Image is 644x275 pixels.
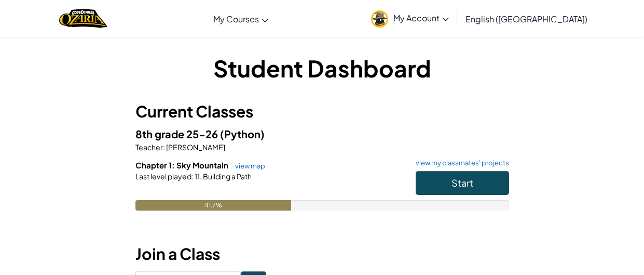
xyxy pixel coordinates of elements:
a: view map [230,162,265,170]
span: Teacher [135,142,163,152]
h1: Student Dashboard [135,52,509,84]
div: 41.7% [135,200,291,211]
a: My Account [366,2,454,35]
a: Ozaria by CodeCombat logo [59,8,107,29]
span: Start [451,177,473,189]
span: [PERSON_NAME] [165,142,225,152]
h3: Join a Class [135,242,509,266]
span: : [191,172,194,181]
span: My Courses [213,14,259,24]
span: : [163,142,165,152]
span: English ([GEOGRAPHIC_DATA]) [465,14,587,24]
span: Chapter 1: Sky Mountain [135,160,230,170]
span: (Python) [220,127,265,140]
h3: Current Classes [135,100,509,123]
span: My Account [393,12,449,23]
span: Last level played [135,172,191,181]
button: Start [416,171,509,195]
a: My Courses [208,5,273,33]
img: Home [59,8,107,29]
img: avatar [371,10,388,28]
span: Building a Path [202,172,252,181]
a: English ([GEOGRAPHIC_DATA]) [460,5,593,33]
a: view my classmates' projects [410,160,509,166]
span: 11. [194,172,202,181]
span: 8th grade 25-26 [135,127,220,140]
